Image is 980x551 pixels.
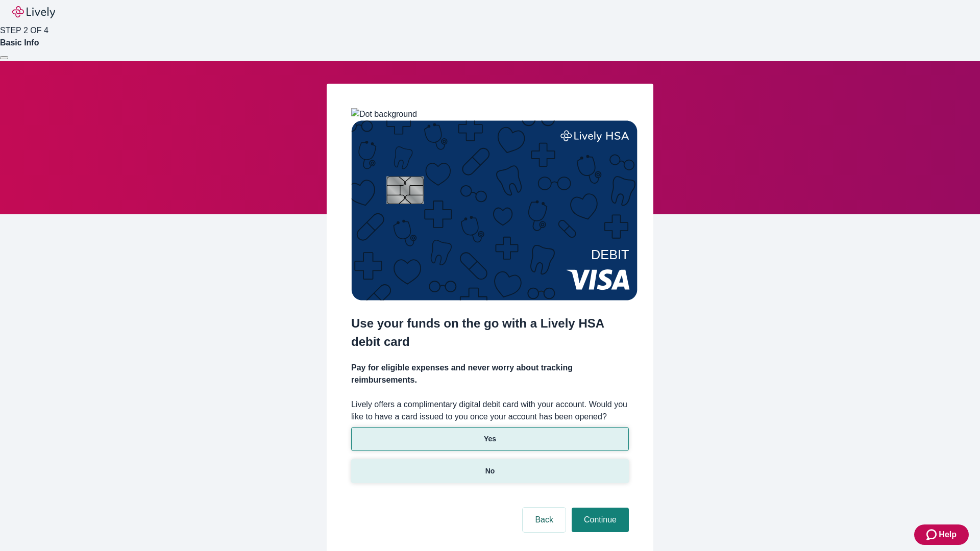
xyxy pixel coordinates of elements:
[939,529,957,541] span: Help
[484,434,496,444] p: Yes
[914,524,969,545] button: Zendesk support iconHelp
[351,362,629,386] h4: Pay for eligible expenses and never worry about tracking reimbursements.
[523,508,566,532] button: Back
[351,120,638,300] img: Debit card
[351,459,629,483] button: No
[926,529,939,541] svg: Zendesk support icon
[485,466,495,477] p: No
[351,398,629,423] label: Lively offers a complimentary digital debit card with your account. Would you like to have a card...
[12,6,55,18] img: Lively
[351,314,629,351] h2: Use your funds on the go with a Lively HSA debit card
[351,427,629,451] button: Yes
[351,108,417,120] img: Dot background
[572,508,629,532] button: Continue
